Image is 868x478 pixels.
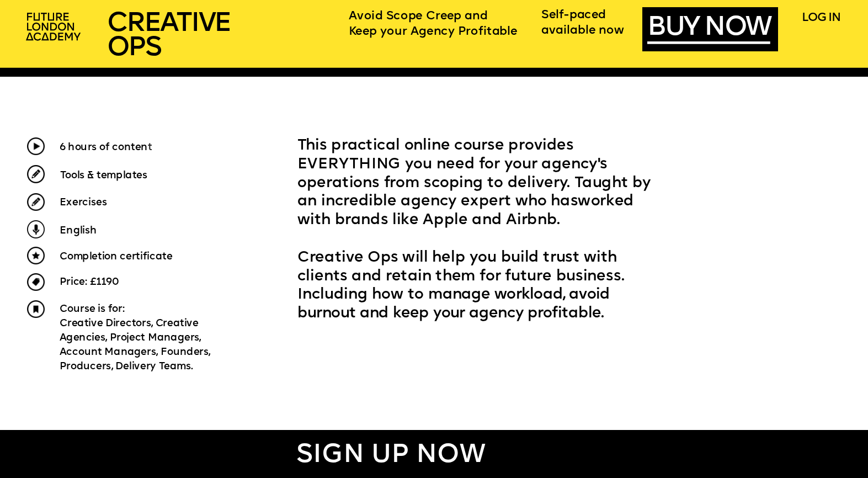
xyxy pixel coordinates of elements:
img: upload-2f72e7a8-3806-41e8-b55b-d754ac055a4a.png [21,8,88,47]
span: Creative Ops will help you build trust with clients and retain them for future business. Includin... [297,251,629,321]
span: Course is for: [60,304,125,314]
img: upload-46f30c54-4dc4-4b6f-83d2-a1dbf5baa745.png [27,193,45,211]
a: LOG IN [802,13,840,24]
span: available now [541,25,625,36]
span: Creative Directors, Creative Agencies, Project Managers, Account Managers, Founders, Producers, D... [60,318,213,372]
span: Tools & templates [60,171,147,180]
span: anage workload, avoid burnout and keep your agency profitable. [297,288,614,321]
span: English [60,226,97,236]
img: upload-46f30c54-4dc4-4b6f-83d2-a1dbf5baa745.png [27,165,45,183]
span: Price: £1190 [60,277,119,287]
span: Keep your Agency Profitable [349,26,518,38]
span: Exercises [60,198,107,208]
span: Self-paced [541,10,606,21]
a: BUY NOW [647,14,770,44]
span: Avoid Scope Creep and [349,11,488,22]
img: upload-9eb2eadd-7bf9-4b2b-b585-6dd8b9275b41.png [27,220,45,238]
span: CREATIVE OPS [107,10,230,62]
img: upload-a750bc6f-f52f-43b6-9728-8737ad81f8c1.png [27,300,45,318]
img: upload-23374000-b70b-46d9-a071-d267d891162d.png [27,273,45,291]
img: upload-60f0cde6-1fc7-443c-af28-15e41498aeec.png [27,137,45,155]
span: 6 hours of conten [60,142,148,152]
img: upload-d48f716b-e876-41cd-bec0-479d4f1408e9.png [27,247,45,264]
span: Completion certificate [60,252,172,262]
span: This practical online course provides EVERYTHING you need for your agency's operations from scopi... [297,139,655,227]
p: t [60,138,253,157]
